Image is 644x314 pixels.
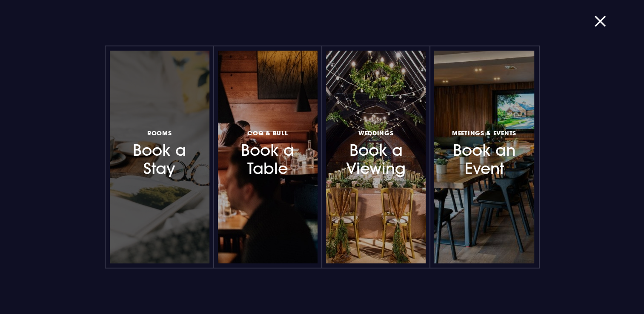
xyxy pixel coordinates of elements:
h3: Book a Stay [123,127,197,178]
a: Coq & BullBook a Table [218,51,318,263]
span: Rooms [147,129,172,137]
a: Meetings & EventsBook an Event [434,51,534,263]
span: Weddings [358,129,394,137]
span: Coq & Bull [247,129,288,137]
h3: Book a Viewing [339,127,413,178]
a: WeddingsBook a Viewing [326,51,426,263]
a: RoomsBook a Stay [110,51,209,263]
span: Meetings & Events [452,129,516,137]
h3: Book an Event [447,127,521,178]
h3: Book a Table [231,127,305,178]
